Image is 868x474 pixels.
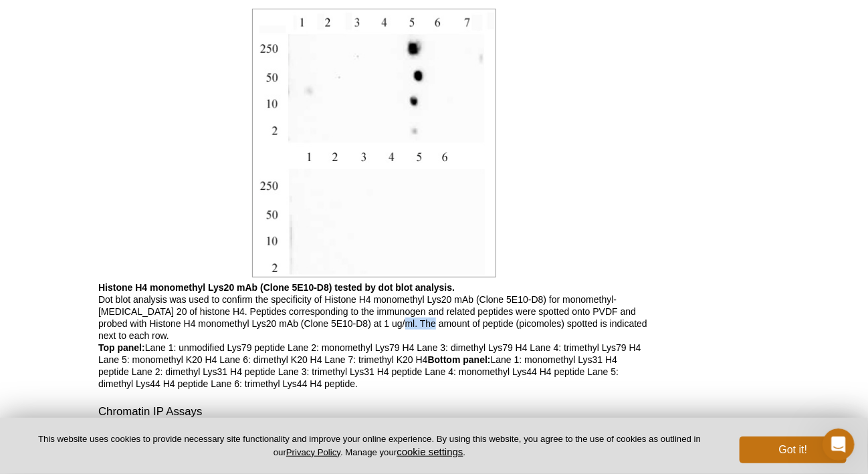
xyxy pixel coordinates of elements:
p: This website uses cookies to provide necessary site functionality and improve your online experie... [21,433,718,459]
button: cookie settings [397,446,463,457]
p: Dot blot analysis was used to confirm the specificity of Histone H4 monomethyl Lys20 mAb (Clone 5... [98,281,649,390]
img: Histone H4K20me1 antibody (mAb) tested by dot blot analysis. [252,9,496,277]
b: Bottom panel: [428,354,491,365]
h3: Chromatin IP Assays [98,404,649,423]
button: Got it! [740,437,847,463]
b: Histone H4 monomethyl Lys20 mAb (Clone 5E10-D8) tested by dot blot analysis. [98,282,455,293]
b: Top panel: [98,342,145,353]
iframe: Intercom live chat [823,429,855,461]
a: Privacy Policy [286,447,340,457]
